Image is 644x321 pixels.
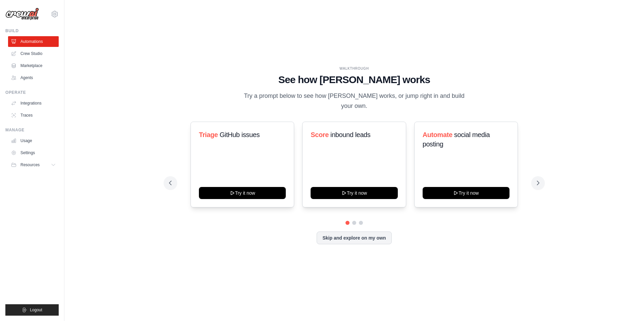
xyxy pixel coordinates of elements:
span: Logout [30,307,42,313]
button: Resources [8,159,59,170]
div: Build [5,28,59,34]
p: Try a prompt below to see how [PERSON_NAME] works, or jump right in and build your own. [241,91,467,111]
span: Resources [20,162,40,168]
a: Traces [8,110,59,121]
a: Settings [8,147,59,158]
span: GitHub issues [220,131,260,138]
button: Logout [5,304,59,316]
a: Automations [8,36,59,47]
div: Operate [5,90,59,95]
a: Crew Studio [8,48,59,59]
div: Manage [5,127,59,133]
span: Score [311,131,329,138]
img: Logo [5,8,39,20]
button: Try it now [199,187,286,199]
span: social media posting [423,131,490,148]
button: Try it now [423,187,509,199]
a: Integrations [8,98,59,109]
button: Try it now [311,187,397,199]
a: Agents [8,72,59,83]
span: inbound leads [330,131,370,138]
a: Usage [8,135,59,146]
span: Triage [199,131,218,138]
span: Automate [423,131,452,138]
button: Skip and explore on my own [317,232,391,244]
div: WALKTHROUGH [169,66,539,71]
a: Marketplace [8,60,59,71]
h1: See how [PERSON_NAME] works [169,74,539,86]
